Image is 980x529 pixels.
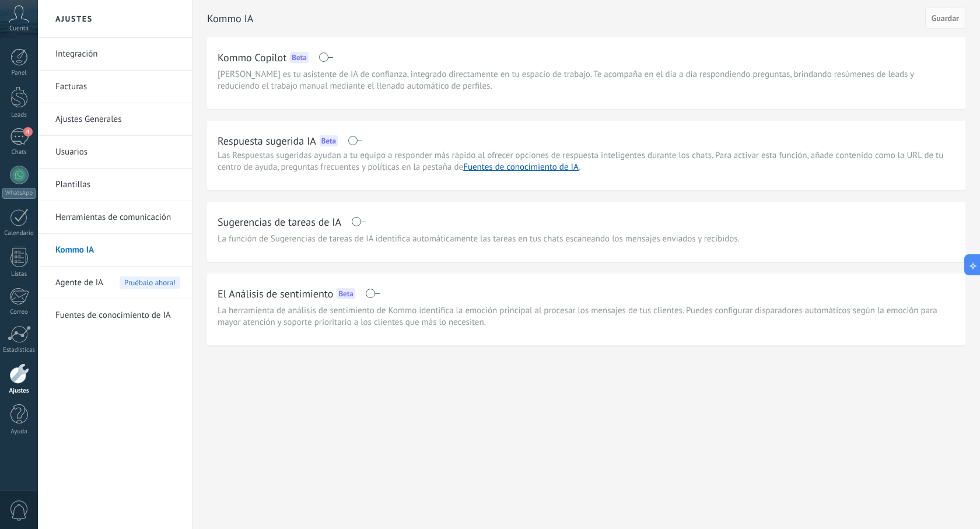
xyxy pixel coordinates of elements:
[55,299,180,332] a: Fuentes de conocimiento de IA
[2,188,36,199] div: WhatsApp
[2,309,36,316] div: Correo
[55,201,180,234] a: Herramientas de comunicación
[55,38,180,71] a: Integración
[463,162,579,173] a: Fuentes de conocimiento de IA
[55,267,180,299] a: Agente de IA Pruébalo ahora!
[55,103,180,136] a: Ajustes Generales
[218,215,341,229] h2: Sugerencias de tareas de IA
[337,288,355,299] div: Beta
[120,276,180,289] span: Pruébalo ahora!
[38,103,192,136] li: Ajustes Generales
[207,7,925,30] h2: Kommo IA
[925,8,965,29] button: Guardar
[38,71,192,103] li: Facturas
[320,135,338,146] div: Beta
[38,201,192,234] li: Herramientas de comunicación
[2,69,36,77] div: Panel
[2,271,36,278] div: Listas
[38,299,192,331] li: Fuentes de conocimiento de IA
[218,233,740,245] span: La función de Sugerencias de tareas de IA identifica automáticamente las tareas en tus chats esca...
[932,14,959,22] span: Guardar
[38,38,192,71] li: Integración
[38,136,192,169] li: Usuarios
[9,25,29,33] span: Cuenta
[23,127,33,136] span: 4
[38,169,192,201] li: Plantillas
[218,50,286,65] h2: Kommo Copilot
[2,387,36,395] div: Ajustes
[290,52,308,63] div: Beta
[55,136,180,169] a: Usuarios
[2,346,36,354] div: Estadísticas
[38,234,192,267] li: Kommo IA
[218,69,955,92] span: [PERSON_NAME] es tu asistente de IA de confianza, integrado directamente en tu espacio de trabajo...
[55,267,103,299] span: Agente de IA
[218,286,333,301] h2: El Análisis de sentimiento
[218,305,955,328] span: La herramienta de análisis de sentimiento de Kommo identifica la emoción principal al procesar lo...
[55,234,180,267] a: Kommo IA
[55,71,180,103] a: Facturas
[218,134,316,148] h2: Respuesta sugerida IA
[55,169,180,201] a: Plantillas
[2,111,36,119] div: Leads
[218,150,943,173] span: Las Respuestas sugeridas ayudan a tu equipo a responder más rápido al ofrecer opciones de respues...
[38,267,192,299] li: Agente de IA
[2,428,36,436] div: Ayuda
[2,230,36,237] div: Calendario
[2,149,36,156] div: Chats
